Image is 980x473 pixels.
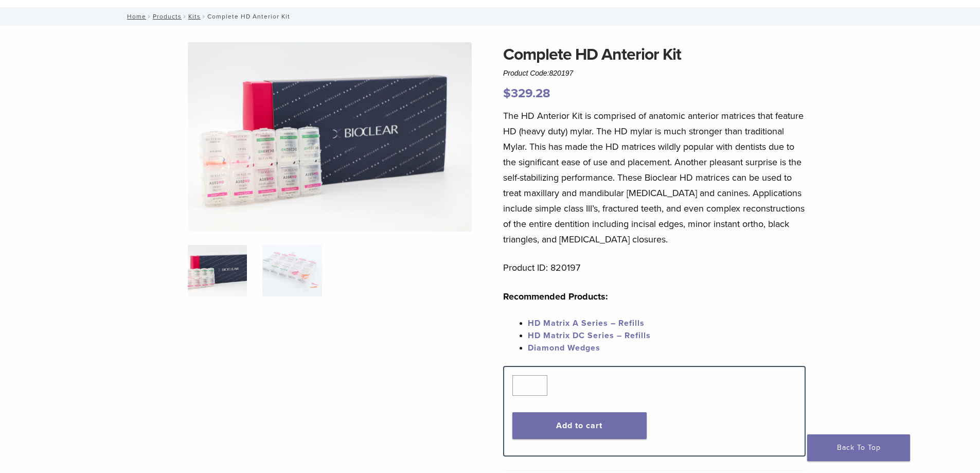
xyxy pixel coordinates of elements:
[262,245,322,296] img: Complete HD Anterior Kit - Image 2
[503,42,806,67] h1: Complete HD Anterior Kit
[528,343,600,353] a: Diamond Wedges
[512,412,647,439] button: Add to cart
[503,291,608,302] strong: Recommended Products:
[188,42,472,232] img: IMG_8088 (1)
[124,13,146,20] a: Home
[503,86,550,101] bdi: 329.28
[188,245,247,296] img: IMG_8088-1-324x324.jpg
[807,434,910,461] a: Back To Top
[503,86,511,101] span: $
[201,14,207,19] span: /
[188,13,201,20] a: Kits
[503,108,806,247] p: The HD Anterior Kit is comprised of anatomic anterior matrices that feature HD (heavy duty) mylar...
[503,260,806,275] p: Product ID: 820197
[153,13,182,20] a: Products
[528,330,651,341] a: HD Matrix DC Series – Refills
[182,14,188,19] span: /
[549,69,574,77] span: 820197
[528,318,645,328] a: HD Matrix A Series – Refills
[503,69,573,77] span: Product Code:
[146,14,153,19] span: /
[120,7,861,26] nav: Complete HD Anterior Kit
